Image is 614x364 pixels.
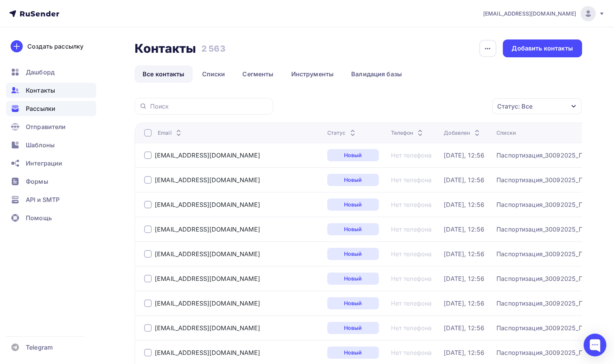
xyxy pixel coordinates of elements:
[26,86,55,95] span: Контакты
[391,250,432,258] a: Нет телефона
[194,65,233,83] a: Списки
[391,151,432,159] a: Нет телефона
[155,151,260,159] a: [EMAIL_ADDRESS][DOMAIN_NAME]
[391,324,432,332] a: Нет телефона
[444,176,484,184] a: [DATE], 12:56
[327,347,379,359] a: Новый
[444,129,481,137] div: Добавлен
[327,129,357,137] div: Статус
[155,176,260,184] a: [EMAIL_ADDRESS][DOMAIN_NAME]
[327,149,379,161] a: Новый
[327,199,379,211] a: Новый
[155,275,260,282] a: [EMAIL_ADDRESS][DOMAIN_NAME]
[343,65,410,83] a: Валидация базы
[235,65,282,83] a: Сегменты
[155,250,260,258] a: [EMAIL_ADDRESS][DOMAIN_NAME]
[158,129,183,137] div: Email
[444,225,484,233] a: [DATE], 12:56
[497,102,532,111] div: Статус: Все
[26,213,52,222] span: Помощь
[327,248,379,260] a: Новый
[327,174,379,186] a: Новый
[496,129,516,137] div: Списки
[6,137,96,153] a: Шаблоны
[155,299,260,307] a: [EMAIL_ADDRESS][DOMAIN_NAME]
[391,349,432,356] a: Нет телефона
[27,42,83,51] div: Создать рассылку
[26,177,48,186] span: Формы
[444,151,484,159] a: [DATE], 12:56
[135,41,196,56] h2: Контакты
[391,275,432,282] a: Нет телефона
[6,65,96,80] a: Дашборд
[444,299,484,307] a: [DATE], 12:56
[444,275,484,282] a: [DATE], 12:56
[26,104,55,113] span: Рассылки
[444,201,484,208] a: [DATE], 12:56
[512,44,573,53] div: Добавить контакты
[444,250,484,258] a: [DATE], 12:56
[391,201,432,208] a: Нет телефона
[155,225,260,233] a: [EMAIL_ADDRESS][DOMAIN_NAME]
[391,299,432,307] a: Нет телефона
[444,324,484,332] a: [DATE], 12:56
[327,223,379,235] a: Новый
[6,119,96,134] a: Отправители
[327,297,379,309] a: Новый
[391,225,432,233] a: Нет телефона
[483,6,605,21] a: [EMAIL_ADDRESS][DOMAIN_NAME]
[26,159,62,168] span: Интеграции
[135,65,193,83] a: Все контакты
[201,43,225,54] h3: 2 563
[26,122,66,131] span: Отправители
[26,343,53,352] span: Telegram
[155,201,260,208] a: [EMAIL_ADDRESS][DOMAIN_NAME]
[26,140,55,150] span: Шаблоны
[155,349,260,356] a: [EMAIL_ADDRESS][DOMAIN_NAME]
[327,273,379,285] a: Новый
[283,65,342,83] a: Инструменты
[26,68,55,77] span: Дашборд
[6,101,96,116] a: Рассылки
[444,349,484,356] a: [DATE], 12:56
[327,322,379,334] a: Новый
[391,129,425,137] div: Телефон
[155,324,260,332] a: [EMAIL_ADDRESS][DOMAIN_NAME]
[391,176,432,184] a: Нет телефона
[483,10,576,17] span: [EMAIL_ADDRESS][DOMAIN_NAME]
[26,195,60,204] span: API и SMTP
